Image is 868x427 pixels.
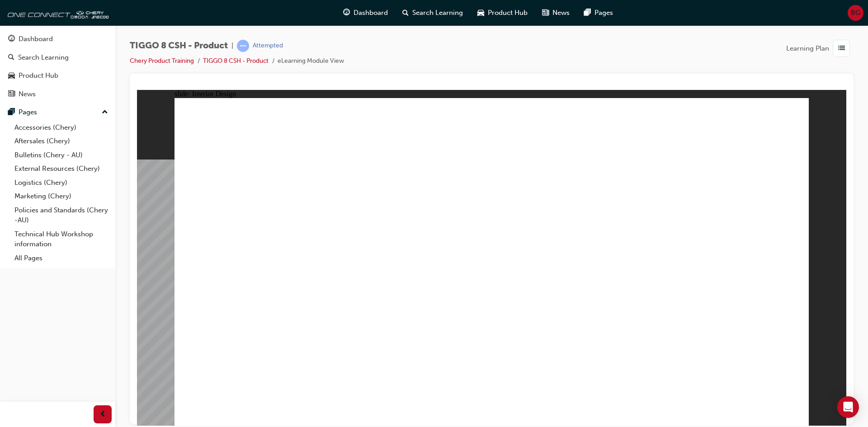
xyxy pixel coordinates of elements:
span: car-icon [477,7,484,19]
div: Attempted [253,42,283,50]
a: Technical Hub Workshop information [11,227,112,251]
span: list-icon [838,43,845,54]
span: BG [851,8,860,18]
div: Open Intercom Messenger [837,396,859,418]
div: Pages [19,107,37,117]
span: Search Learning [412,8,463,18]
div: Search Learning [18,52,69,63]
a: Policies and Standards (Chery -AU) [11,203,112,227]
span: Dashboard [354,8,388,18]
img: oneconnect [5,4,108,22]
span: TIGGO 8 CSH - Product [130,41,228,51]
a: Product Hub [4,67,112,84]
a: news-iconNews [535,4,577,22]
a: Aftersales (Chery) [11,134,112,148]
button: BG [848,5,863,21]
button: Learning Plan [786,40,854,57]
div: News [19,89,36,99]
a: pages-iconPages [577,4,620,22]
a: All Pages [11,251,112,265]
div: Product Hub [19,70,58,81]
span: news-icon [542,7,549,19]
span: prev-icon [99,409,106,420]
a: News [4,86,112,103]
a: Search Learning [4,49,112,66]
span: up-icon [102,107,108,118]
span: learningRecordVerb_ATTEMPT-icon [237,40,249,52]
span: search-icon [402,7,409,19]
span: guage-icon [8,35,15,43]
span: Pages [594,8,613,18]
a: car-iconProduct Hub [470,4,535,22]
a: External Resources (Chery) [11,162,112,176]
a: guage-iconDashboard [336,4,395,22]
span: | [231,41,233,51]
a: Chery Product Training [130,57,194,65]
a: Dashboard [4,31,112,47]
span: Product Hub [488,8,528,18]
span: pages-icon [584,7,591,19]
a: search-iconSearch Learning [395,4,470,22]
a: Bulletins (Chery - AU) [11,148,112,162]
button: Pages [4,104,112,121]
a: TIGGO 8 CSH - Product [203,57,269,65]
a: Logistics (Chery) [11,176,112,190]
span: search-icon [8,54,14,62]
button: DashboardSearch LearningProduct HubNews [4,29,112,104]
a: Marketing (Chery) [11,189,112,203]
a: Accessories (Chery) [11,121,112,135]
span: news-icon [8,90,15,99]
span: car-icon [8,72,15,80]
span: pages-icon [8,108,15,117]
li: eLearning Module View [278,56,344,66]
span: guage-icon [343,7,350,19]
span: Learning Plan [786,43,829,54]
div: Dashboard [19,34,53,44]
span: News [552,8,570,18]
